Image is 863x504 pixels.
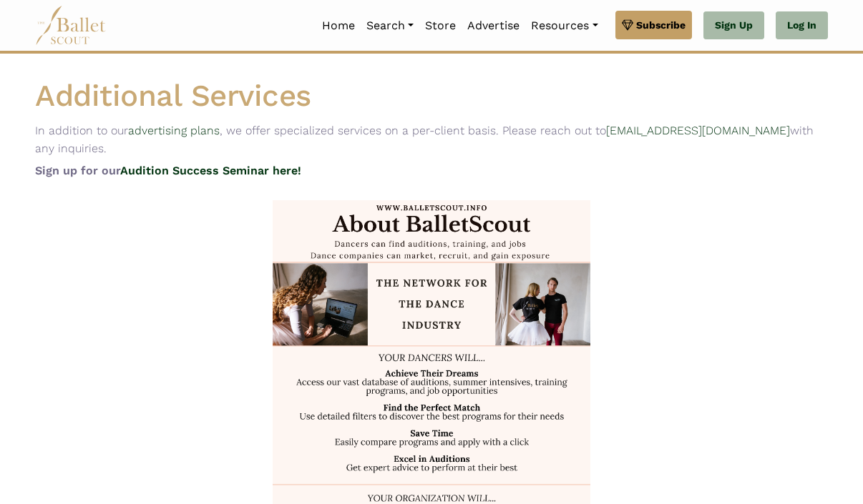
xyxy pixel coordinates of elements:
[462,11,525,41] a: Advertise
[24,76,839,116] h1: Additional Services
[636,17,686,33] span: Subscribe
[24,122,839,158] p: In addition to our , we offer specialized services on a per-client basis. Please reach out to wit...
[120,164,301,177] a: Audition Success Seminar here!
[316,11,361,41] a: Home
[622,17,633,33] img: gem.svg
[703,11,764,40] a: Sign Up
[128,124,220,137] a: advertising plans
[419,11,462,41] a: Store
[606,124,790,137] a: [EMAIL_ADDRESS][DOMAIN_NAME]
[24,162,839,180] p: Sign up for our
[361,11,419,41] a: Search
[776,11,828,40] a: Log In
[525,11,603,41] a: Resources
[615,11,692,39] a: Subscribe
